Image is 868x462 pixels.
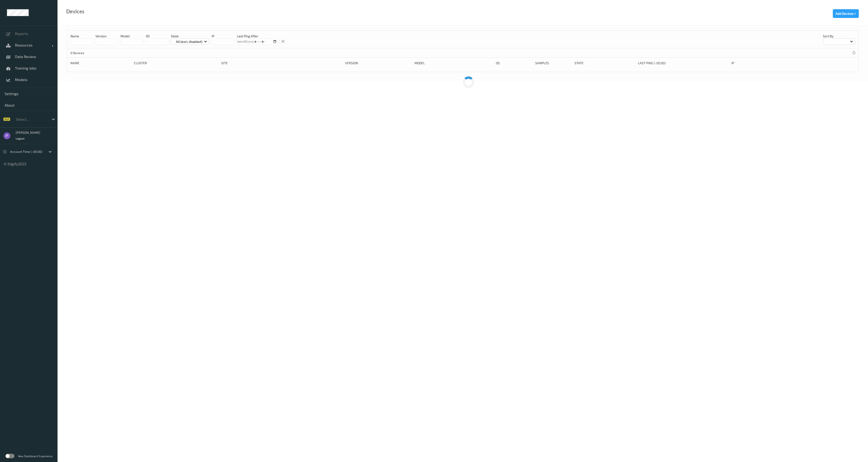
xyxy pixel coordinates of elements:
p: version [95,34,118,38]
div: Samples [535,61,571,65]
div: Name [70,61,131,65]
p: Sort by [823,34,855,38]
button: Add Devices + [833,9,859,18]
p: model [121,34,143,38]
div: State [575,61,635,65]
p: State [171,34,209,38]
div: Cluster [134,61,218,65]
div: Last Ping (-05:00) [638,61,728,65]
p: OS [146,34,168,38]
p: Name [70,34,93,38]
p: Last Ping After [237,34,277,38]
p: 0 Devices [70,51,105,55]
div: version [345,61,411,65]
div: OS [496,61,532,65]
p: All (excl. disabled) [174,39,204,44]
div: Devices [66,9,84,14]
div: Site [221,61,342,65]
div: Model [414,61,493,65]
p: IP [212,34,234,38]
div: ip [731,61,804,65]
